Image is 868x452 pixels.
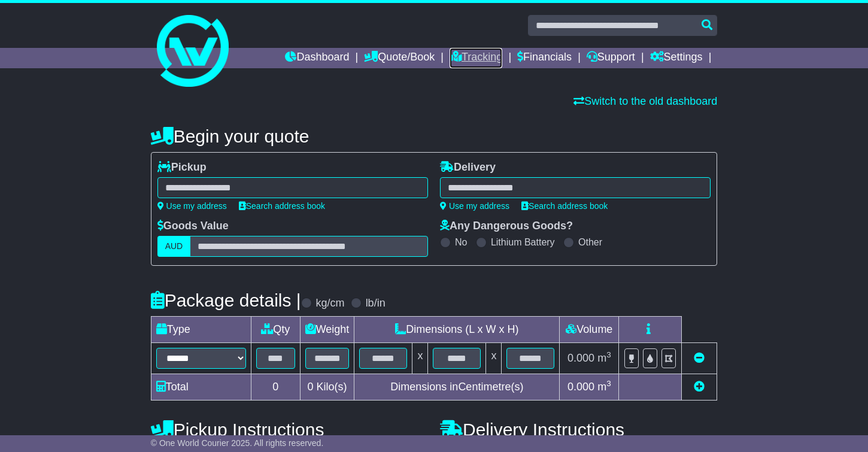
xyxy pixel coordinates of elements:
td: x [412,343,428,374]
span: © One World Courier 2025. All rights reserved. [151,438,324,448]
td: x [486,343,502,374]
span: 0.000 [567,381,594,393]
sup: 3 [606,379,611,388]
a: Quote/Book [364,48,435,68]
td: Qty [251,317,300,343]
label: AUD [157,236,191,257]
label: No [455,236,467,248]
h4: Package details | [151,290,301,310]
td: 0 [251,374,300,401]
sup: 3 [606,350,611,359]
label: Other [578,236,602,248]
td: Kilo(s) [300,374,354,401]
label: Lithium Battery [491,236,555,248]
a: Add new item [694,381,705,393]
td: Weight [300,317,354,343]
label: lb/in [366,297,386,310]
a: Search address book [239,201,325,211]
h4: Begin your quote [151,126,718,146]
a: Tracking [450,48,502,68]
a: Switch to the old dashboard [573,95,717,107]
a: Financials [517,48,572,68]
span: 0 [308,381,314,393]
a: Support [587,48,635,68]
a: Search address book [521,201,608,211]
h4: Pickup Instructions [151,420,428,439]
span: 0.000 [567,352,594,364]
span: m [597,381,611,393]
label: kg/cm [316,297,345,310]
span: m [597,352,611,364]
td: Total [151,374,251,401]
a: Remove this item [694,352,705,364]
label: Goods Value [157,220,229,233]
td: Dimensions (L x W x H) [354,317,560,343]
a: Settings [650,48,703,68]
td: Dimensions in Centimetre(s) [354,374,560,401]
td: Volume [560,317,619,343]
td: Type [151,317,251,343]
label: Delivery [440,161,496,174]
a: Use my address [440,201,509,211]
a: Dashboard [285,48,349,68]
label: Pickup [157,161,207,174]
label: Any Dangerous Goods? [440,220,573,233]
h4: Delivery Instructions [440,420,717,439]
a: Use my address [157,201,227,211]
